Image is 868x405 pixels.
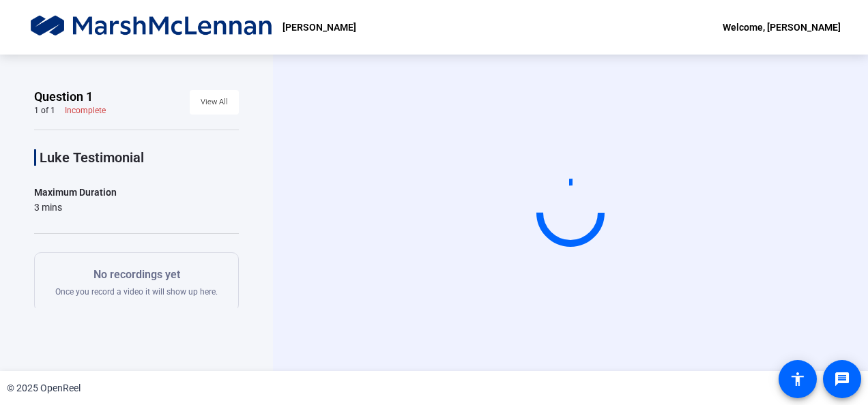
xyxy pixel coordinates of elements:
[790,371,806,387] mat-icon: accessibility
[34,200,117,214] div: 3 mins
[201,92,228,112] span: View All
[34,184,117,200] div: Maximum Duration
[834,371,850,387] mat-icon: message
[190,90,239,115] button: View All
[283,19,356,35] p: [PERSON_NAME]
[65,105,106,116] div: Incomplete
[34,89,93,105] span: Question 1
[723,19,841,35] div: Welcome, [PERSON_NAME]
[27,14,276,41] img: OpenReel logo
[55,267,218,283] p: No recordings yet
[7,381,81,395] div: © 2025 OpenReel
[34,105,55,116] div: 1 of 1
[55,267,218,297] div: Once you record a video it will show up here.
[40,149,239,166] p: Luke Testimonial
